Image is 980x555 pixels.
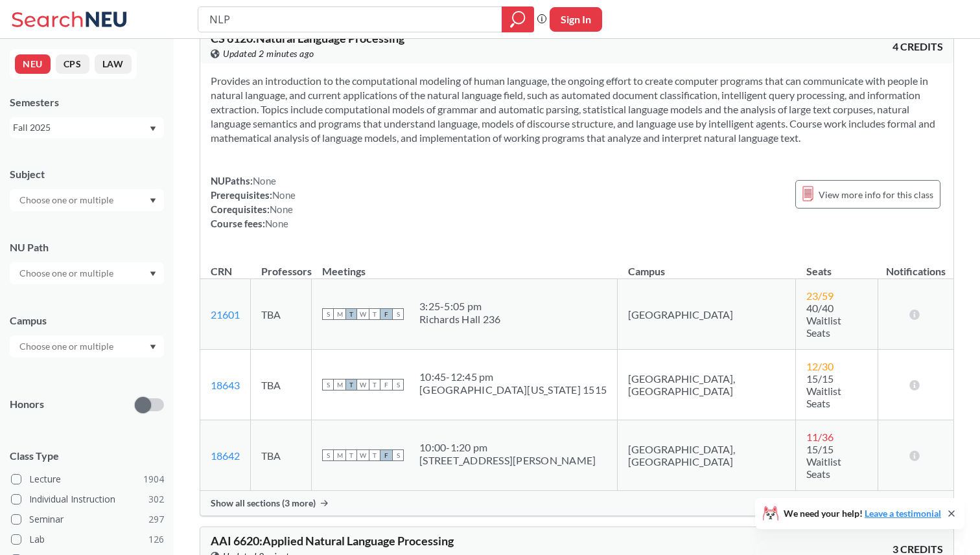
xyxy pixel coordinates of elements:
span: S [392,449,404,461]
span: Show all sections (3 more) [211,497,316,509]
div: [GEOGRAPHIC_DATA][US_STATE] 1515 [419,383,607,396]
span: S [392,379,404,391]
span: 302 [148,492,164,506]
th: Campus [618,251,796,279]
span: W [357,379,369,391]
span: M [334,379,345,391]
a: 18643 [211,379,240,391]
span: 40/40 Waitlist Seats [806,302,841,339]
span: S [322,308,334,320]
td: [GEOGRAPHIC_DATA] [618,279,796,350]
span: 15/15 Waitlist Seats [806,443,841,480]
span: T [345,308,357,320]
div: Show all sections (3 more) [200,491,953,515]
a: Leave a testimonial [865,508,941,519]
div: Semesters [10,95,164,109]
span: 1904 [143,472,164,486]
div: [STREET_ADDRESS][PERSON_NAME] [419,454,596,467]
span: AAI 6620 : Applied Natural Language Processing [211,534,454,548]
button: NEU [15,54,51,74]
span: S [322,379,334,391]
td: [GEOGRAPHIC_DATA], [GEOGRAPHIC_DATA] [618,420,796,491]
th: Professors [251,251,312,279]
span: T [369,379,380,391]
span: T [369,449,380,461]
button: Sign In [550,7,602,32]
a: 18642 [211,449,240,462]
span: 15/15 Waitlist Seats [806,372,841,409]
span: 11 / 36 [806,431,834,443]
td: TBA [251,350,312,420]
span: View more info for this class [819,187,933,203]
span: We need your help! [784,509,941,518]
th: Meetings [312,251,618,279]
svg: magnifying glass [510,10,526,28]
span: W [357,308,369,320]
label: Lab [11,531,164,548]
span: M [334,449,345,461]
div: Fall 2025 [13,120,148,135]
svg: Dropdown arrow [150,126,156,131]
div: Campus [10,313,164,328]
svg: Dropdown arrow [150,345,156,350]
span: S [392,308,404,320]
svg: Dropdown arrow [150,271,156,277]
span: None [265,218,288,229]
section: Provides an introduction to the computational modeling of human language, the ongoing effort to c... [211,74,943,145]
div: NU Path [10,240,164,255]
label: Individual Instruction [11,491,164,508]
span: 126 [148,532,164,547]
span: M [334,308,345,320]
input: Choose one or multiple [13,192,122,208]
div: 3:25 - 5:05 pm [419,300,500,313]
span: F [380,379,392,391]
span: 23 / 59 [806,289,834,302]
span: None [272,189,296,201]
div: magnifying glass [502,6,534,32]
p: Honors [10,397,44,412]
div: 10:45 - 12:45 pm [419,370,607,383]
span: Updated 2 minutes ago [223,47,314,61]
a: 21601 [211,308,240,321]
span: 12 / 30 [806,360,834,372]
span: W [357,449,369,461]
span: F [380,308,392,320]
th: Notifications [878,251,953,279]
div: CRN [211,264,232,278]
input: Choose one or multiple [13,339,122,354]
input: Class, professor, course number, "phrase" [208,8,493,30]
span: T [345,379,357,391]
div: Dropdown arrow [10,335,164,357]
label: Lecture [11,471,164,488]
div: Dropdown arrow [10,189,164,211]
td: [GEOGRAPHIC_DATA], [GEOGRAPHIC_DATA] [618,350,796,420]
span: S [322,449,334,461]
span: F [380,449,392,461]
div: 10:00 - 1:20 pm [419,441,596,454]
div: NUPaths: Prerequisites: Corequisites: Course fees: [211,174,296,231]
div: Dropdown arrow [10,262,164,284]
label: Seminar [11,511,164,528]
td: TBA [251,420,312,491]
td: TBA [251,279,312,350]
th: Seats [796,251,878,279]
span: 4 CREDITS [892,40,943,54]
div: Richards Hall 236 [419,313,500,326]
input: Choose one or multiple [13,266,122,281]
span: Class Type [10,449,164,463]
button: LAW [95,54,132,74]
span: 297 [148,512,164,527]
svg: Dropdown arrow [150,198,156,203]
div: Fall 2025Dropdown arrow [10,117,164,138]
span: None [270,203,293,215]
span: T [369,308,380,320]
span: None [253,175,276,187]
span: T [345,449,357,461]
div: Subject [10,167,164,181]
button: CPS [56,54,89,74]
